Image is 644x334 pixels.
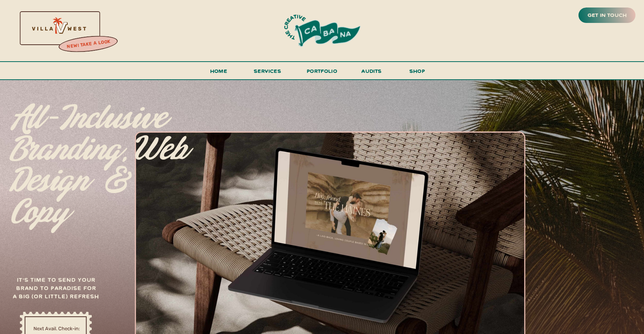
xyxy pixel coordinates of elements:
[252,66,283,80] a: services
[207,66,230,80] a: Home
[11,275,101,304] h3: It's time to send your brand to paradise for a big (or little) refresh
[399,66,435,79] a: shop
[25,325,88,332] a: Next Avail. Check-in:
[586,10,628,21] a: get in touch
[58,37,119,52] a: new! take a look
[254,67,281,74] span: services
[11,103,190,209] p: All-inclusive branding, web design & copy
[361,66,383,79] a: audits
[305,66,340,80] a: portfolio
